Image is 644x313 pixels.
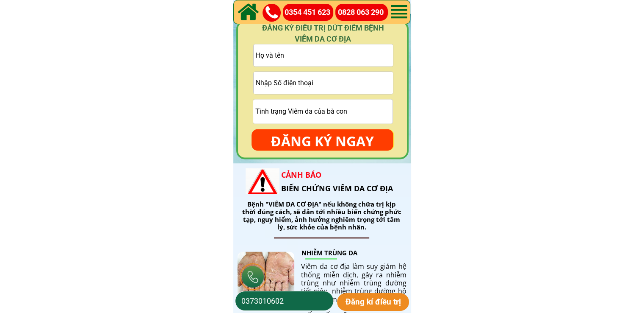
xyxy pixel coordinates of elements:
input: Tình trạng Viêm da của bà con [253,99,392,123]
p: ĐĂNG KÝ NGAY [252,129,393,154]
div: Bệnh "VIÊM DA CƠ ĐỊA" nếu không chữa trị kịp thời đúng cách, sẽ dẫn tới nhiều biến chứng phức tạp... [240,200,403,231]
p: Đăng kí điều trị [337,293,409,311]
input: Họ và tên [254,44,393,66]
h2: NHIỄM TRÙNG DA [301,249,393,257]
h4: ĐĂNG KÝ ĐIỀU TRỊ DỨT ĐIỂM BỆNH VIÊM DA CƠ ĐỊA [250,22,396,44]
a: 0828 063 290 [338,6,388,19]
input: Vui lòng nhập ĐÚNG SỐ ĐIỆN THOẠI [254,72,393,94]
input: Số điện thoại [239,291,329,310]
h2: BIẾN CHỨNG VIÊM DA CƠ ĐỊA [281,168,407,196]
span: CẢNH BÁO [281,170,321,180]
a: 0354 451 623 [285,6,334,19]
div: Viêm da cơ địa làm suy giảm hệ thống miễn dịch, gây ra nhiễm trùng như nhiễm trùng đường tiết niệ... [301,263,406,303]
